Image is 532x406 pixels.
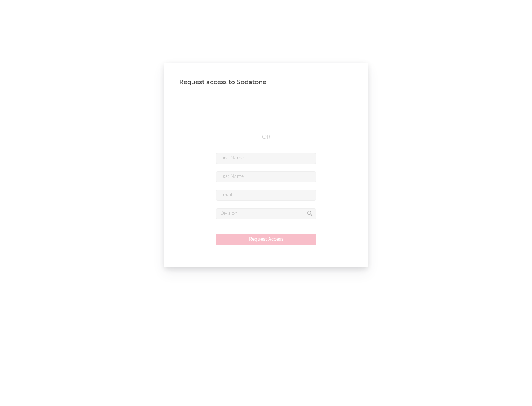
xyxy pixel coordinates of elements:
div: OR [216,133,316,142]
input: Email [216,190,316,201]
input: First Name [216,153,316,164]
button: Request Access [216,234,316,245]
input: Last Name [216,171,316,182]
input: Division [216,208,316,219]
div: Request access to Sodatone [179,78,353,87]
